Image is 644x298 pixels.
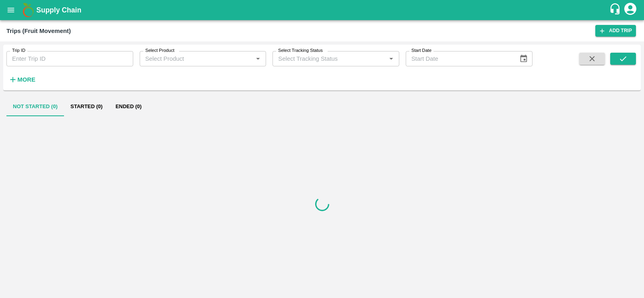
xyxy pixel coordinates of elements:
button: Ended (0) [109,97,148,116]
label: Trip ID [12,47,25,54]
input: Select Tracking Status [275,53,373,64]
label: Select Product [145,47,174,54]
button: Started (0) [64,97,109,116]
b: Supply Chain [36,6,81,14]
div: customer-support [609,3,623,17]
button: Open [386,53,396,64]
div: Trips (Fruit Movement) [6,26,71,36]
img: logo [20,2,36,18]
div: account of current user [623,2,638,18]
strong: More [17,76,35,83]
button: Not Started (0) [6,97,64,116]
label: Select Tracking Status [278,47,323,54]
button: More [6,73,37,86]
input: Select Product [142,53,251,64]
button: Open [253,53,263,64]
a: Supply Chain [36,4,609,16]
label: Start Date [411,47,431,54]
input: Start Date [406,51,513,66]
button: Choose date [516,51,531,66]
input: Enter Trip ID [6,51,133,66]
a: Add Trip [595,25,636,37]
button: open drawer [2,1,20,19]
